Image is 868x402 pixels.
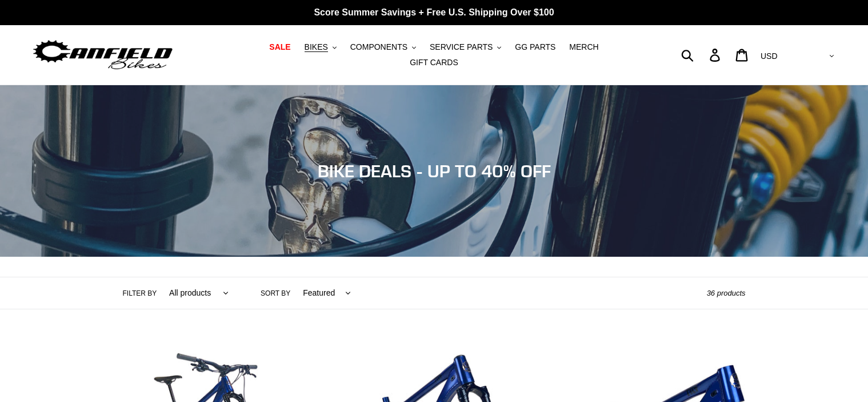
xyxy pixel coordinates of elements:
button: SERVICE PARTS [424,39,507,55]
span: COMPONENTS [350,42,407,52]
a: GIFT CARDS [404,55,464,70]
button: BIKES [299,39,342,55]
span: SERVICE PARTS [430,42,493,52]
img: Canfield Bikes [31,37,174,73]
span: 36 products [707,289,746,297]
button: COMPONENTS [345,39,422,55]
span: SALE [269,42,290,52]
a: GG PARTS [509,39,561,55]
span: GG PARTS [515,42,555,52]
a: MERCH [563,39,604,55]
span: BIKE DEALS - UP TO 40% OFF [318,161,551,181]
input: Search [687,42,717,67]
span: MERCH [569,42,598,52]
label: Sort by [261,288,290,298]
a: SALE [263,39,296,55]
label: Filter by [123,288,157,298]
span: GIFT CARDS [410,58,458,67]
span: BIKES [305,42,328,52]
